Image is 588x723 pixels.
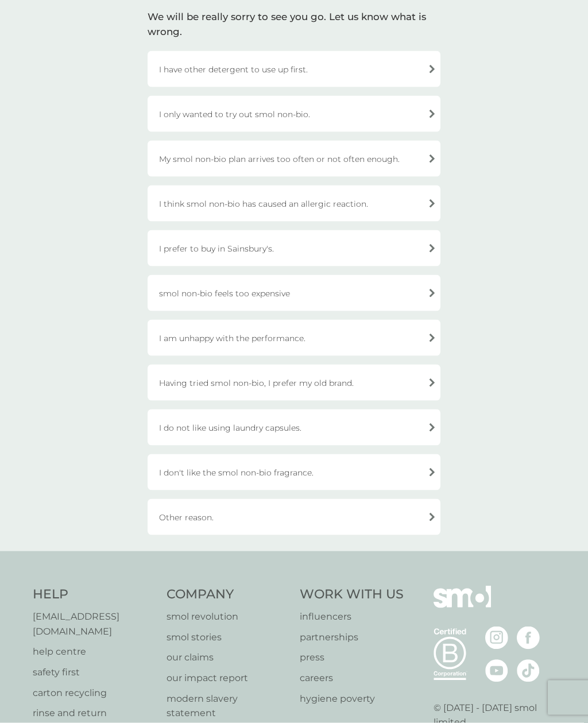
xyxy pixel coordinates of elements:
div: Other reason. [148,499,440,535]
div: I do not like using laundry capsules. [148,409,440,446]
div: I prefer to buy in Sainsbury's. [148,230,440,266]
a: partnerships [300,630,404,645]
div: I have other detergent to use up first. [148,51,440,87]
a: carton recycling [33,686,155,701]
img: visit the smol Instagram page [485,627,508,649]
div: My smol non-bio plan arrives too often or not often enough. [148,141,440,177]
a: smol revolution [167,609,289,624]
div: smol non-bio feels too expensive [148,275,440,311]
a: rinse and return [33,706,155,721]
h4: Work With Us [300,586,404,604]
div: I don't like the smol non-bio fragrance. [148,454,440,490]
h4: Help [33,586,155,604]
a: hygiene poverty [300,691,404,706]
a: modern slavery statement [167,691,289,721]
a: influencers [300,609,404,624]
div: I only wanted to try out smol non-bio. [148,96,440,132]
h4: Company [167,586,289,604]
a: our claims [167,650,289,665]
img: visit the smol Tiktok page [517,659,540,682]
a: [EMAIL_ADDRESS][DOMAIN_NAME] [33,609,155,639]
img: smol [434,586,491,625]
div: Having tried smol non-bio, I prefer my old brand. [148,365,440,401]
div: I think smol non-bio has caused an allergic reaction. [148,185,440,222]
a: safety first [33,665,155,680]
a: help centre [33,644,155,659]
a: press [300,650,404,665]
a: our impact report [167,671,289,686]
div: I am unhappy with the performance. [148,320,440,356]
a: smol stories [167,630,289,645]
img: visit the smol Facebook page [517,627,540,649]
a: careers [300,671,404,686]
div: We will be really sorry to see you go. Let us know what is wrong. [148,9,440,40]
img: visit the smol Youtube page [485,659,508,682]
